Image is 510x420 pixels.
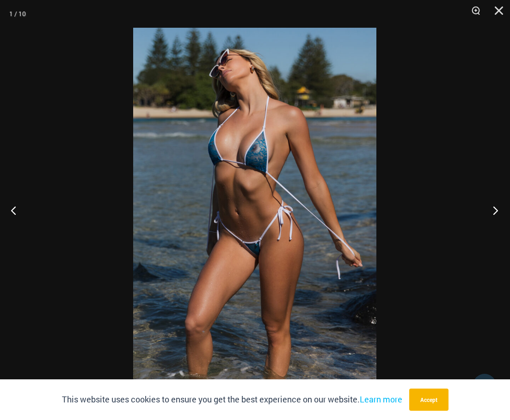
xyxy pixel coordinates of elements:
p: This website uses cookies to ensure you get the best experience on our website. [62,393,402,407]
button: Next [475,187,510,233]
a: Learn more [360,394,402,405]
div: 1 / 10 [9,7,26,21]
img: Waves Breaking Ocean 312 Top 456 Bottom 08 [133,28,376,392]
button: Accept [409,389,449,411]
